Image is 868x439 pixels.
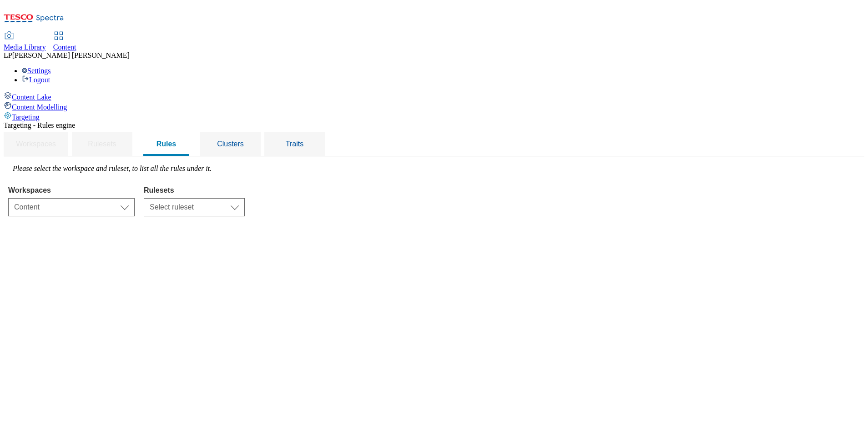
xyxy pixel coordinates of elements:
[4,101,864,111] a: Content Modelling
[22,76,50,84] a: Logout
[4,51,12,59] span: LP
[12,93,51,101] span: Content Lake
[12,113,40,121] span: Targeting
[4,91,864,101] a: Content Lake
[217,140,244,148] span: Clusters
[4,111,864,121] a: Targeting
[8,186,135,195] label: Workspaces
[4,32,46,51] a: Media Library
[286,140,303,148] span: Traits
[53,43,76,51] span: Content
[156,140,177,148] span: Rules
[22,67,51,75] a: Settings
[13,165,212,172] label: Please select the workspace and ruleset, to list all the rules under it.
[53,32,76,51] a: Content
[4,43,46,51] span: Media Library
[4,121,864,130] div: Targeting - Rules engine
[144,186,245,195] label: Rulesets
[12,103,67,111] span: Content Modelling
[12,51,130,59] span: [PERSON_NAME] [PERSON_NAME]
